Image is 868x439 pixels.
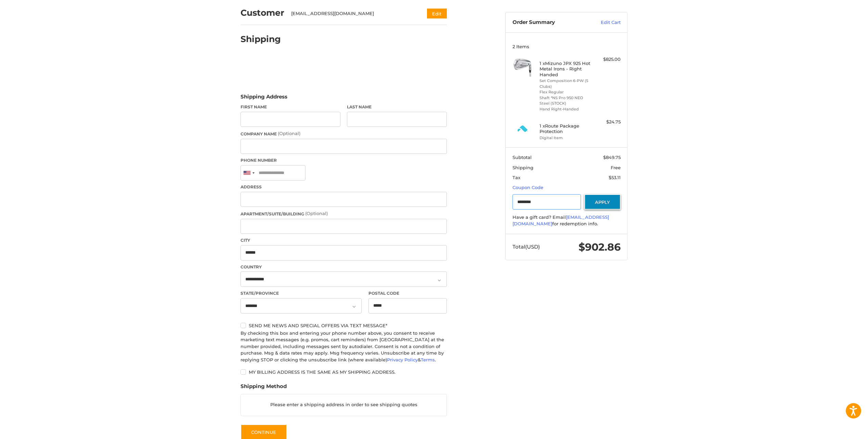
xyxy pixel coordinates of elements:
div: [EMAIL_ADDRESS][DOMAIN_NAME] [291,10,414,17]
label: Postal Code [368,290,447,296]
div: $825.00 [594,56,621,63]
a: Edit Cart [586,19,621,26]
h4: 1 x Mizuno JPX 925 Hot Metal Irons - Right Handed [540,61,592,77]
span: $53.11 [609,175,621,180]
li: Digital Item [540,135,592,141]
legend: Shipping Method [241,383,287,394]
label: Company Name [241,130,447,137]
small: (Optional) [305,211,328,216]
div: United States: +1 [241,165,257,180]
li: Set Composition 6-PW (5 Clubs) [540,78,592,89]
li: Shaft *NS Pro 950 NEO Steel (STOCK) [540,95,592,106]
li: Flex Regular [540,89,592,95]
button: Apply [584,194,621,210]
label: City [241,237,447,243]
h2: Shipping [241,34,281,44]
input: Gift Certificate or Coupon Code [513,194,581,210]
div: By checking this box and entering your phone number above, you consent to receive marketing text ... [241,330,447,363]
span: Subtotal [513,155,532,160]
label: Send me news and special offers via text message* [241,323,447,328]
h2: Customer [241,8,284,18]
label: Apartment/Suite/Building [241,210,447,217]
label: Phone Number [241,157,447,163]
div: $24.75 [594,119,621,125]
span: Shipping [513,165,533,170]
h3: 2 Items [513,44,621,49]
span: $902.86 [579,241,621,253]
div: Have a gift card? Email for redemption info. [513,214,621,227]
h3: Order Summary [513,19,586,26]
small: (Optional) [278,131,300,136]
h4: 1 x Route Package Protection [540,123,592,134]
a: Terms [421,357,435,362]
p: Please enter a shipping address in order to see shipping quotes [241,398,446,412]
label: First Name [241,104,340,110]
span: Total (USD) [513,243,540,250]
a: Privacy Policy [387,357,418,362]
label: Address [241,184,447,190]
label: Last Name [347,104,447,110]
a: Coupon Code [513,185,543,190]
label: My billing address is the same as my shipping address. [241,369,447,375]
span: $849.75 [603,155,621,160]
span: Tax [513,175,520,180]
li: Hand Right-Handed [540,106,592,112]
span: Free [611,165,621,170]
legend: Shipping Address [241,93,287,104]
label: State/Province [241,290,362,296]
label: Country [241,264,447,270]
button: Edit [427,9,447,18]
